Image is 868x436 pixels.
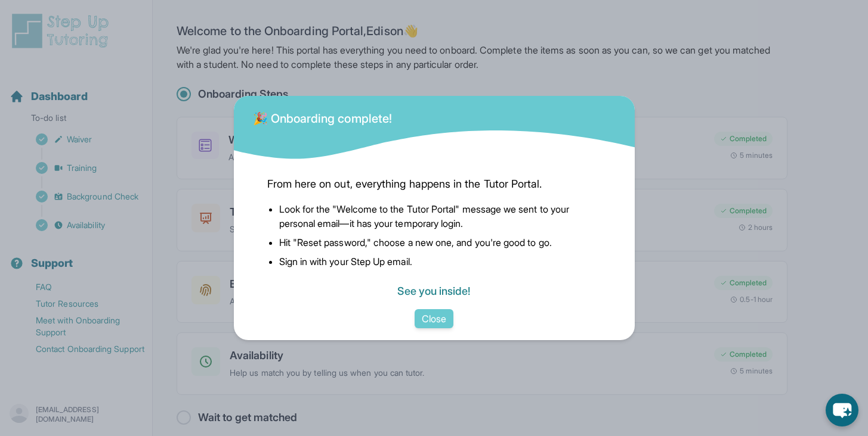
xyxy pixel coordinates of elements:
[826,394,858,426] button: chat-button
[279,202,601,231] li: Look for the "Welcome to the Tutor Portal" message we sent to your personal email—it has your tem...
[397,285,470,297] a: See you inside!
[279,254,601,269] li: Sign in with your Step Up email.
[253,103,393,127] div: 🎉 Onboarding complete!
[415,309,453,328] button: Close
[267,176,601,192] span: From here on out, everything happens in the Tutor Portal.
[279,235,601,250] li: Hit "Reset password," choose a new one, and you're good to go.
